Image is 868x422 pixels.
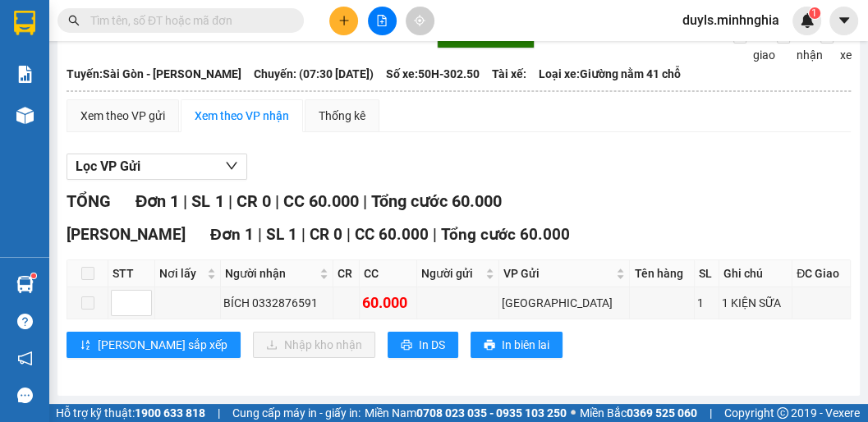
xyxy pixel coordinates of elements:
div: Thống kê [319,107,365,125]
span: message [17,388,33,403]
span: Lọc VP Gửi [76,156,140,177]
span: | [433,225,437,244]
span: In DS [419,336,445,354]
strong: 1900 633 818 [135,406,205,420]
span: | [347,225,351,244]
button: printerIn biên lai [471,332,563,358]
span: Người nhận [225,264,316,282]
span: Miền Bắc [580,404,697,422]
th: CR [333,260,361,287]
div: Xem theo VP nhận [195,107,289,125]
th: Ghi chú [719,260,792,287]
div: 1 KIỆN SỮA [722,294,789,312]
img: solution-icon [16,66,34,83]
span: [PERSON_NAME] sắp xếp [98,336,227,354]
span: caret-down [837,13,852,28]
span: Đơn 1 [210,225,254,244]
span: In biên lai [502,336,549,354]
span: Chuyến: (07:30 [DATE]) [254,65,374,83]
div: [GEOGRAPHIC_DATA] [502,294,627,312]
span: Kho nhận [790,28,829,64]
th: CC [360,260,417,287]
div: 60.000 [362,291,414,314]
span: aim [414,15,425,26]
span: copyright [777,407,788,419]
sup: 1 [809,7,820,19]
span: Nơi lấy [159,264,204,282]
span: Tổng cước 60.000 [441,225,570,244]
button: sort-ascending[PERSON_NAME] sắp xếp [67,332,241,358]
span: search [68,15,80,26]
sup: 1 [31,273,36,278]
span: plus [338,15,350,26]
button: Lọc VP Gửi [67,154,247,180]
span: question-circle [17,314,33,329]
span: sort-ascending [80,339,91,352]
span: | [710,404,712,422]
span: notification [17,351,33,366]
b: Tuyến: Sài Gòn - [PERSON_NAME] [67,67,241,80]
span: Số xe: 50H-302.50 [386,65,480,83]
span: Người gửi [421,264,482,282]
td: Sài Gòn [499,287,630,319]
span: CR 0 [310,225,342,244]
button: file-add [368,7,397,35]
span: Hỗ trợ kỹ thuật: [56,404,205,422]
span: ⚪️ [571,410,576,416]
span: | [183,191,187,211]
span: | [274,191,278,211]
strong: 0708 023 035 - 0935 103 250 [416,406,567,420]
span: CR 0 [236,191,270,211]
span: printer [484,339,495,352]
div: BÍCH 0332876591 [223,294,330,312]
img: logo-vxr [14,11,35,35]
img: icon-new-feature [800,13,815,28]
button: downloadNhập kho nhận [253,332,375,358]
strong: 0369 525 060 [627,406,697,420]
span: SL 1 [191,191,223,211]
button: caret-down [829,7,858,35]
span: Đơn 1 [135,191,179,211]
span: printer [401,339,412,352]
span: Tổng cước 60.000 [370,191,501,211]
img: warehouse-icon [16,276,34,293]
span: Tài xế: [492,65,526,83]
button: printerIn DS [388,332,458,358]
span: | [227,191,232,211]
span: Cung cấp máy in - giấy in: [232,404,361,422]
div: 1 [697,294,716,312]
span: Đã giao [746,28,782,64]
span: duyls.minhnghia [669,10,792,30]
span: CC 60.000 [355,225,429,244]
span: file-add [376,15,388,26]
span: | [258,225,262,244]
span: SL 1 [266,225,297,244]
th: SL [695,260,719,287]
img: warehouse-icon [16,107,34,124]
th: STT [108,260,155,287]
th: Tên hàng [630,260,695,287]
span: Loại xe: Giường nằm 41 chỗ [539,65,681,83]
span: down [225,159,238,172]
span: 1 [811,7,817,19]
button: plus [329,7,358,35]
span: Miền Nam [365,404,567,422]
input: Tìm tên, số ĐT hoặc mã đơn [90,11,284,30]
span: VP Gửi [503,264,613,282]
span: CC 60.000 [282,191,358,211]
span: [PERSON_NAME] [67,225,186,244]
span: TỔNG [67,191,111,211]
span: | [218,404,220,422]
button: aim [406,7,434,35]
div: Xem theo VP gửi [80,107,165,125]
th: ĐC Giao [792,260,851,287]
span: | [301,225,305,244]
span: | [362,191,366,211]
